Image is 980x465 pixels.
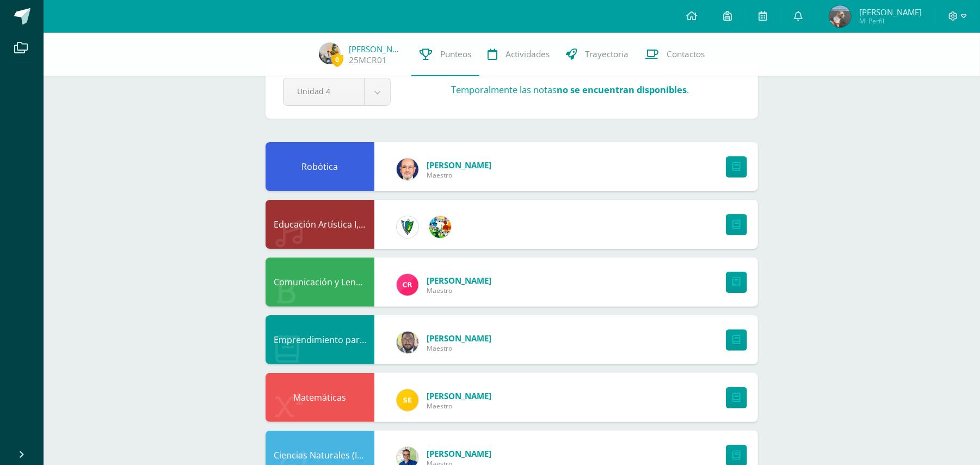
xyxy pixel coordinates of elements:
[397,158,418,180] img: 6b7a2a75a6c7e6282b1a1fdce061224c.png
[427,344,491,353] span: Maestro
[427,170,491,180] span: Maestro
[667,48,705,60] span: Contactos
[397,389,418,411] img: 03c2987289e60ca238394da5f82a525a.png
[331,53,343,66] span: 0
[266,200,374,249] div: Educación Artística I, Música y Danza
[427,160,491,170] span: [PERSON_NAME]
[266,373,374,422] div: Matemáticas
[411,33,479,76] a: Punteos
[859,7,922,17] span: [PERSON_NAME]
[829,5,851,27] img: 0b5a0ebd3f3c01abb3d5318c4eadf80f.png
[427,401,491,411] span: Maestro
[427,448,491,459] span: [PERSON_NAME]
[349,54,387,66] a: 25MCR01
[859,16,922,26] span: Mi Perfil
[558,33,637,76] a: Trayectoria
[506,48,550,60] span: Actividades
[440,48,471,60] span: Punteos
[585,48,628,60] span: Trayectoria
[479,33,558,76] a: Actividades
[427,286,491,295] span: Maestro
[266,258,374,307] div: Comunicación y Lenguaje, Idioma Español
[266,315,374,364] div: Emprendimiento para la Productividad
[451,84,689,96] h3: Temporalmente las notas .
[297,78,350,104] span: Unidad 4
[397,216,418,238] img: 9f174a157161b4ddbe12118a61fed988.png
[319,42,341,64] img: 6e0563d5492ddf9d54d52e27871b118a.png
[397,274,418,296] img: ab28fb4d7ed199cf7a34bbef56a79c5b.png
[266,142,374,191] div: Robótica
[557,84,687,96] strong: no se encuentran disponibles
[427,333,491,344] span: [PERSON_NAME]
[427,390,491,401] span: [PERSON_NAME]
[397,332,418,353] img: 712781701cd376c1a616437b5c60ae46.png
[637,33,713,76] a: Contactos
[349,44,403,54] a: [PERSON_NAME]
[427,275,491,286] span: [PERSON_NAME]
[429,216,451,238] img: 159e24a6ecedfdf8f489544946a573f0.png
[283,78,390,105] a: Unidad 4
